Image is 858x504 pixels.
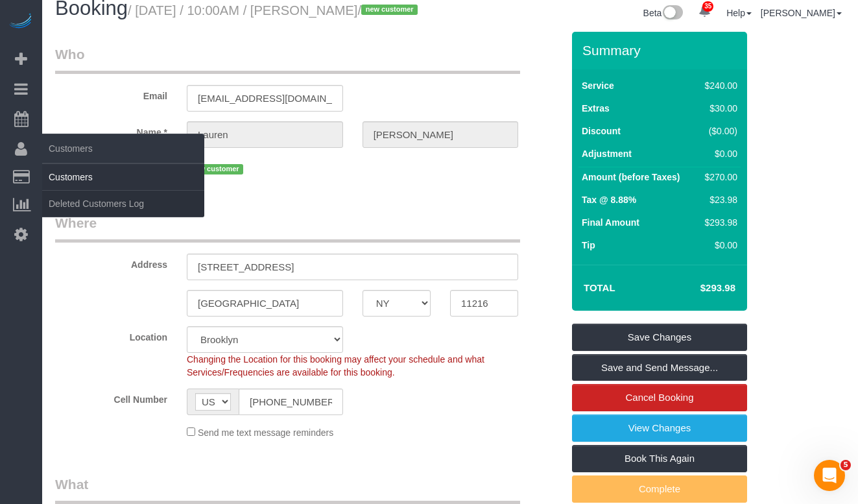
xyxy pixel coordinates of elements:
legend: Where [55,213,520,243]
label: Adjustment [582,147,632,160]
a: Beta [643,8,684,18]
a: Book This Again [572,445,747,472]
img: Automaid Logo [8,13,34,31]
h4: $293.98 [661,283,735,294]
iframe: Intercom live chat [814,460,845,491]
div: $30.00 [700,102,737,115]
label: Final Amount [582,216,639,229]
ul: Customers [42,163,204,217]
a: Save Changes [572,324,747,351]
input: Last Name [363,121,519,148]
small: / [DATE] / 10:00AM / [PERSON_NAME] [128,3,422,18]
label: Email [45,85,177,102]
input: Cell Number [239,389,343,415]
span: 35 [702,1,713,12]
div: ($0.00) [700,125,737,138]
label: Tax @ 8.88% [582,193,636,206]
a: View Changes [572,414,747,442]
span: new customer [361,5,418,15]
span: Customers [42,134,204,163]
legend: Who [55,45,520,74]
legend: What [55,475,520,504]
label: Service [582,79,614,92]
a: Help [726,8,752,18]
label: Name * [45,121,177,139]
span: Send me text message reminders [198,427,333,438]
span: Changing the Location for this booking may affect your schedule and what Services/Frequencies are... [187,354,484,378]
div: $23.98 [700,193,737,206]
a: Deleted Customers Log [42,191,204,217]
strong: Total [584,282,615,293]
label: Location [45,326,177,344]
img: New interface [661,5,683,22]
a: Customers [42,164,204,190]
span: 5 [840,460,851,470]
div: $240.00 [700,79,737,92]
label: Extras [582,102,610,115]
input: Zip Code [450,290,518,317]
a: [PERSON_NAME] [761,8,842,18]
input: First Name [187,121,343,148]
label: Cell Number [45,389,177,406]
label: Address [45,254,177,271]
label: Discount [582,125,621,138]
a: Cancel Booking [572,384,747,411]
div: $0.00 [700,147,737,160]
input: Email [187,85,343,112]
a: Save and Send Message... [572,354,747,381]
label: Amount (before Taxes) [582,171,680,184]
div: $293.98 [700,216,737,229]
h3: Summary [582,43,741,58]
span: / [357,3,422,18]
div: $270.00 [700,171,737,184]
label: Tip [582,239,595,252]
input: City [187,290,343,317]
div: $0.00 [700,239,737,252]
span: new customer [187,164,243,174]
